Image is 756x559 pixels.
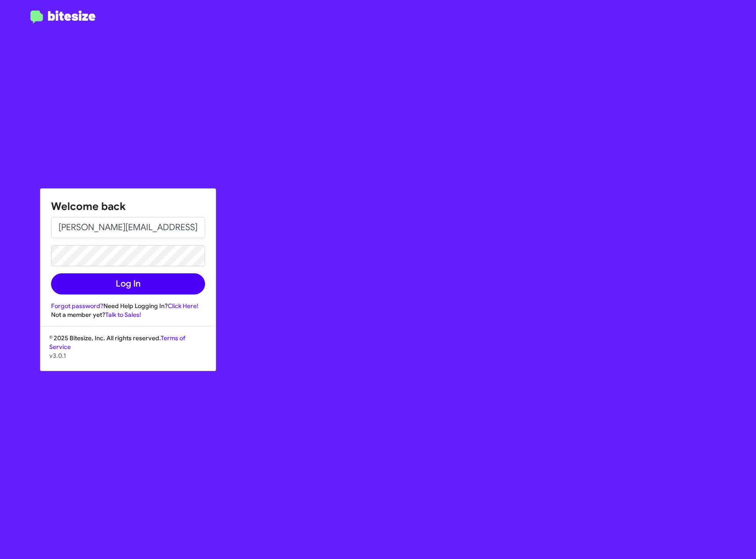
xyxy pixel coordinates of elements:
div: Not a member yet? [51,310,205,319]
div: Need Help Logging In? [51,302,205,310]
div: © 2025 Bitesize, Inc. All rights reserved. [40,334,216,371]
p: v3.0.1 [49,351,207,360]
a: Talk to Sales! [105,311,141,319]
input: Email address [51,217,205,238]
a: Forgot password? [51,302,103,310]
a: Terms of Service [49,334,185,351]
h1: Welcome back [51,199,205,213]
a: Click Here! [168,302,198,310]
button: Log In [51,273,205,294]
